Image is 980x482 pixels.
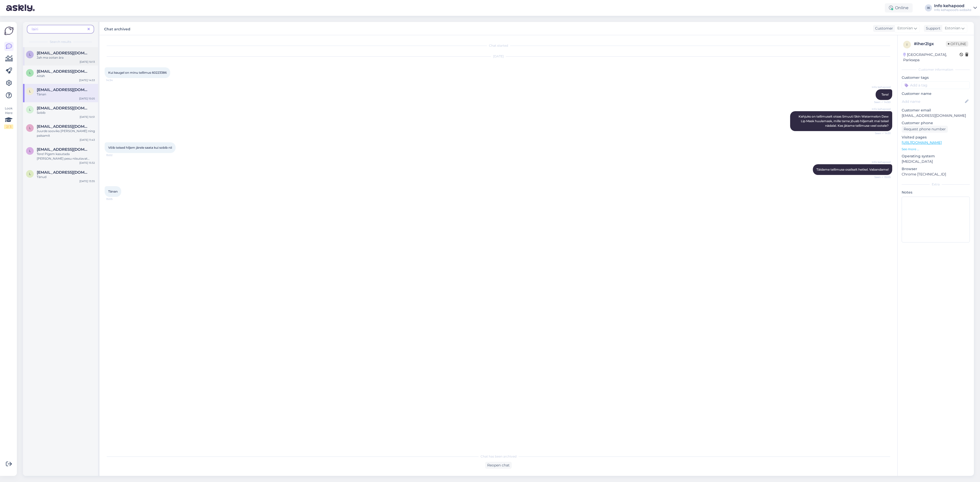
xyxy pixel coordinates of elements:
div: Sobib [37,110,95,115]
span: Estonian [897,26,913,31]
div: Customer [873,26,893,31]
span: Info kehapood [872,160,891,164]
span: Seen ✓ 14:50 [872,100,891,104]
span: l [29,71,31,75]
p: Visited pages [902,135,970,140]
span: l [29,172,31,176]
div: [DATE] 10:51 [80,115,95,119]
p: Customer email [902,108,970,113]
div: [DATE] 14:53 [79,78,95,82]
span: Võib teised hiljem järele saata kui sobib nii [108,146,172,149]
div: Tänan [37,92,95,97]
span: lairikikkas8@gmail.com [37,51,90,55]
a: [URL][DOMAIN_NAME] [902,140,942,145]
p: See more ... [902,147,970,151]
span: lairike@hot.ee [37,170,90,175]
span: Offline [946,41,968,47]
span: lairikikkas8@gmail.com [37,87,90,92]
div: Info kehapood [934,4,971,8]
a: Info kehapoodInfo kehapood's website [934,4,977,12]
div: Chat started [105,43,892,48]
span: Tere! [881,93,889,96]
div: [DATE] 13:35 [79,179,95,183]
div: Support [924,26,940,31]
p: Chrome [TECHNICAL_ID] [902,172,970,177]
p: Operating system [902,154,970,159]
div: Juurde sooviks [PERSON_NAME] ning palsamit [37,129,95,138]
p: Browser [902,166,970,172]
span: lairikikkas8@gmail.com [37,106,90,110]
span: Täidame tellimuse osaliselt hetkel. Vabandame! [816,168,889,171]
p: [EMAIL_ADDRESS][DOMAIN_NAME] [902,113,970,118]
span: l [29,53,31,56]
p: Notes [902,190,970,195]
span: l [29,108,31,111]
img: Askly Logo [4,26,14,36]
p: [MEDICAL_DATA] [902,159,970,164]
div: [DATE] 15:32 [79,161,95,165]
div: Jah ma ootan ära [37,55,95,60]
input: Add name [902,99,964,104]
p: Customer name [902,91,970,96]
span: Seen ✓ 14:51 [872,131,891,135]
div: [GEOGRAPHIC_DATA], Parksepa [903,52,960,63]
div: Info kehapood's website [934,8,971,12]
span: Info kehapood [872,85,891,89]
div: 2 / 3 [4,124,13,129]
span: l [29,126,31,130]
div: [DATE] 10:13 [80,60,95,64]
span: Seen ✓ 15:05 [872,175,891,179]
span: Info kehapood [872,107,891,111]
div: IK [925,4,932,11]
span: 15:05 [106,197,125,201]
div: # iher2lgx [914,41,946,47]
span: lairikikkas8@gmail.com [37,124,90,129]
span: Kui kaugel on minu tellimus 60223386 [108,71,167,74]
span: Kahjuks on tellimuselt otsas Smuuti Skin Watermelon Dew Lip Mask huulemask, mille tarne jõuab hil... [799,115,889,128]
span: Search results [50,40,71,44]
div: Look Here [4,106,13,129]
span: l [29,89,31,93]
div: Online [885,3,913,12]
div: Reopen chat [485,462,512,469]
div: Customer information [902,67,970,72]
span: i [906,43,908,46]
span: Estonian [945,26,960,31]
span: lairi [32,27,38,31]
span: 15:02 [106,153,125,157]
p: Customer phone [902,120,970,126]
span: lairikikkas8@gmail.com [37,69,90,74]
div: Extra [902,182,970,187]
span: Chat has been archived [481,454,517,459]
span: l [29,149,31,153]
div: Tänud [37,175,95,179]
div: Request phone number [902,126,948,133]
input: Add a tag [902,81,970,89]
div: [DATE] [105,54,892,59]
span: 14:34 [106,78,125,82]
p: Customer tags [902,75,970,80]
span: lairike@hot.ee [37,147,90,152]
span: Tänan [108,189,118,193]
div: [DATE] 11:43 [80,138,95,142]
div: Tere! Pigem kasutada [PERSON_NAME] pesu niisutavat maski või palsamit lisaks. [37,152,95,161]
div: [DATE] 15:05 [79,97,95,100]
div: Aitäh [37,74,95,78]
label: Chat archived [104,25,130,32]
